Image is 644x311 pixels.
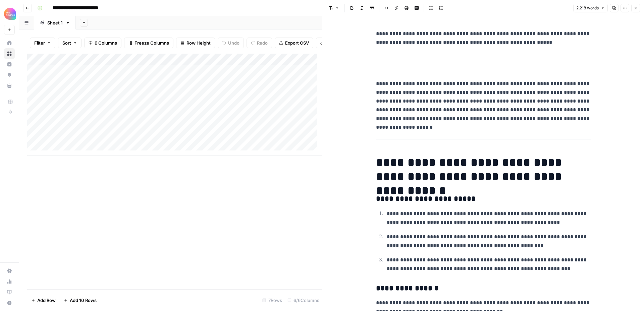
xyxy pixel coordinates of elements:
button: Workspace: Alliance [4,5,15,22]
button: Sort [58,38,82,48]
button: Add 10 Rows [60,295,101,306]
span: Add Row [37,297,56,304]
a: Insights [4,59,15,70]
button: Add Row [27,295,60,306]
button: Freeze Columns [124,38,173,48]
a: Opportunities [4,70,15,80]
a: Learning Hub [4,287,15,298]
span: Row Height [186,40,211,46]
a: Usage [4,276,15,287]
a: Settings [4,265,15,276]
button: 6 Columns [84,38,121,48]
button: Export CSV [275,38,313,48]
span: Redo [257,40,268,46]
div: 7 Rows [260,295,285,306]
span: Add 10 Rows [70,297,97,304]
button: Help + Support [4,298,15,308]
a: Sheet 1 [34,16,76,29]
button: 2,218 words [573,4,608,12]
span: Filter [34,40,45,46]
span: Freeze Columns [135,40,169,46]
button: Undo [218,38,244,48]
div: 6/6 Columns [285,295,322,306]
span: Export CSV [285,40,309,46]
div: Sheet 1 [47,19,63,26]
button: Row Height [176,38,215,48]
a: Your Data [4,80,15,91]
span: 2,218 words [576,5,599,11]
span: 6 Columns [95,40,117,46]
a: Home [4,38,15,48]
button: Redo [247,38,272,48]
img: Alliance Logo [4,8,16,20]
button: Filter [30,38,55,48]
a: Browse [4,48,15,59]
span: Sort [62,40,71,46]
span: Undo [228,40,239,46]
